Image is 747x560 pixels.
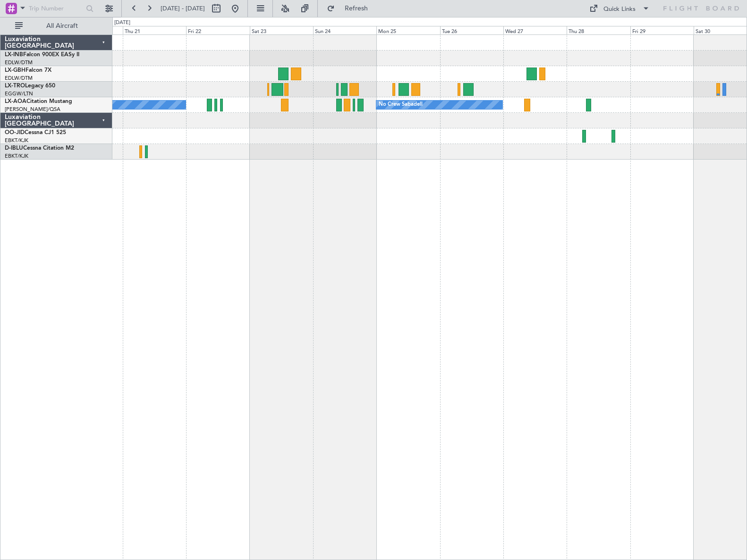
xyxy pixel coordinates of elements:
[5,99,26,104] span: LX-AOA
[5,68,51,73] a: LX-GBHFalcon 7X
[114,19,130,27] div: [DATE]
[5,99,72,104] a: LX-AOACitation Mustang
[630,26,694,34] div: Fri 29
[585,1,654,16] button: Quick Links
[123,26,186,34] div: Thu 21
[5,83,25,89] span: LX-TRO
[5,130,25,136] span: OO-JID
[161,4,205,13] span: [DATE] - [DATE]
[5,153,28,160] a: EBKT/KJK
[440,26,503,34] div: Tue 26
[376,26,440,34] div: Mon 25
[5,90,33,97] a: EGGW/LTN
[186,26,249,34] div: Fri 22
[603,5,636,14] div: Quick Links
[5,83,55,89] a: LX-TROLegacy 650
[379,98,423,112] div: No Crew Sabadell
[5,106,60,113] a: [PERSON_NAME]/QSA
[5,52,23,58] span: LX-INB
[5,137,28,144] a: EBKT/KJK
[5,52,79,58] a: LX-INBFalcon 900EX EASy II
[5,75,33,82] a: EDLW/DTM
[5,130,66,136] a: OO-JIDCessna CJ1 525
[10,18,102,34] button: All Aircraft
[503,26,567,34] div: Wed 27
[29,1,83,16] input: Trip Number
[323,1,379,16] button: Refresh
[5,68,25,73] span: LX-GBH
[250,26,313,34] div: Sat 23
[337,5,376,12] span: Refresh
[5,145,23,151] span: D-IBLU
[5,145,74,151] a: D-IBLUCessna Citation M2
[313,26,376,34] div: Sun 24
[25,23,100,29] span: All Aircraft
[5,59,33,66] a: EDLW/DTM
[567,26,630,34] div: Thu 28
